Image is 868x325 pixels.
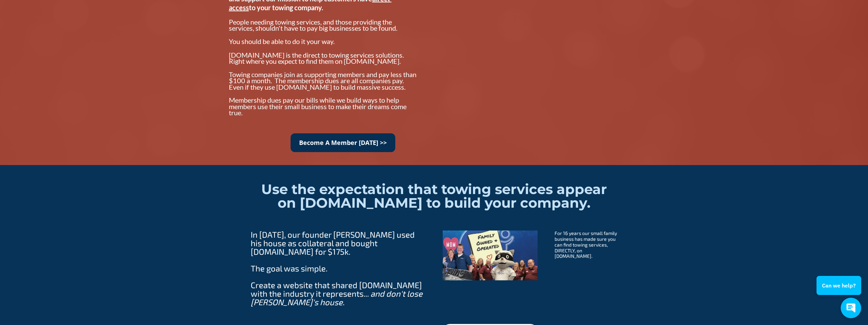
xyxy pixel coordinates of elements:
[229,96,408,117] span: Membership dues pay our bills while we build ways to help members use their small business to mak...
[229,70,418,91] span: Towing companies join as supporting members and pay less than $100 a month. The membership dues a...
[251,289,424,307] em: ... and don't lose [PERSON_NAME]'s house
[251,263,328,273] span: The goal was simple.
[229,18,397,32] span: People needing towing services, and those providing the services, shouldn't have to pay big busin...
[229,51,407,65] span: [DOMAIN_NAME] is the direct to towing services solutions. Right where you expect to find them on ...
[291,133,395,152] a: Become A Member [DATE] >>
[443,231,538,280] img: Towing.com is a family owned and operated business.
[229,37,335,45] span: You should be able to do it your way.
[811,257,868,325] iframe: Conversations
[261,181,610,211] span: Use the expectation that towing services appear on [DOMAIN_NAME] to build your company.
[251,280,424,307] span: Create a website that shared [DOMAIN_NAME] with the industry it represents .
[251,230,416,256] span: In [DATE], our founder [PERSON_NAME] used his house as collateral and bought [DOMAIN_NAME] for $1...
[555,230,618,259] span: For 16 years our small family business has made sure you can find towing services, DIRECTLY, on [...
